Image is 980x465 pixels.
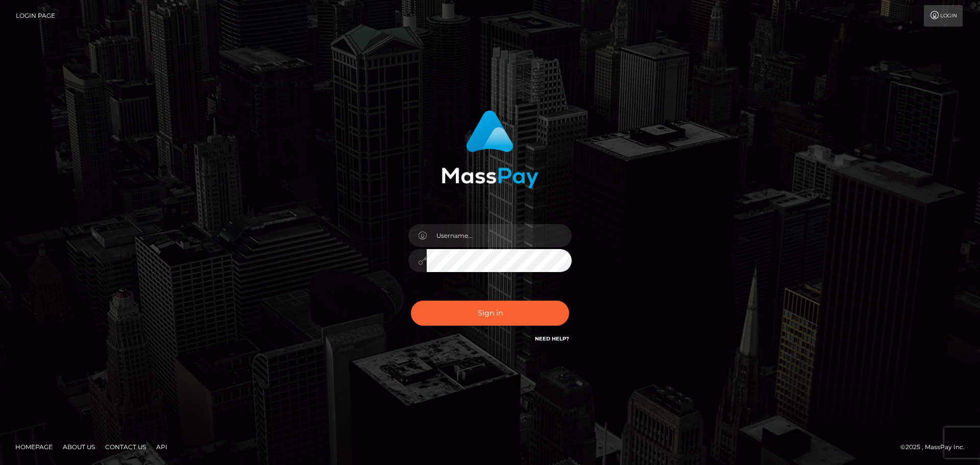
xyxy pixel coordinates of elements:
img: MassPay Login [442,110,538,188]
a: Login [924,5,963,27]
a: API [152,439,171,455]
button: Sign in [411,301,569,326]
a: Need Help? [535,335,569,342]
div: © 2025 , MassPay Inc. [900,442,972,453]
input: Username... [427,224,572,247]
a: About Us [59,439,99,455]
a: Contact Us [101,439,150,455]
a: Login Page [16,5,55,27]
a: Homepage [11,439,57,455]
